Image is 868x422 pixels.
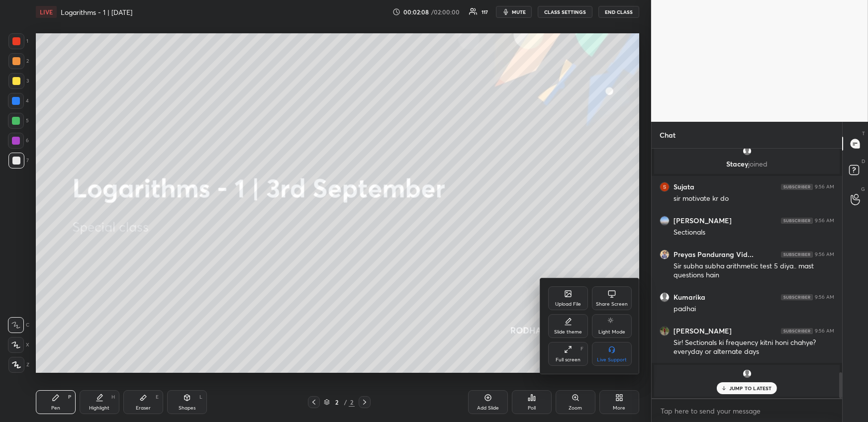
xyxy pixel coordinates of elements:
div: Full screen [556,357,580,362]
div: Light Mode [598,330,625,335]
div: Slide theme [554,330,582,335]
div: Live Support [597,357,627,362]
div: F [580,346,583,351]
div: Share Screen [596,302,628,307]
div: Upload File [555,302,581,307]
